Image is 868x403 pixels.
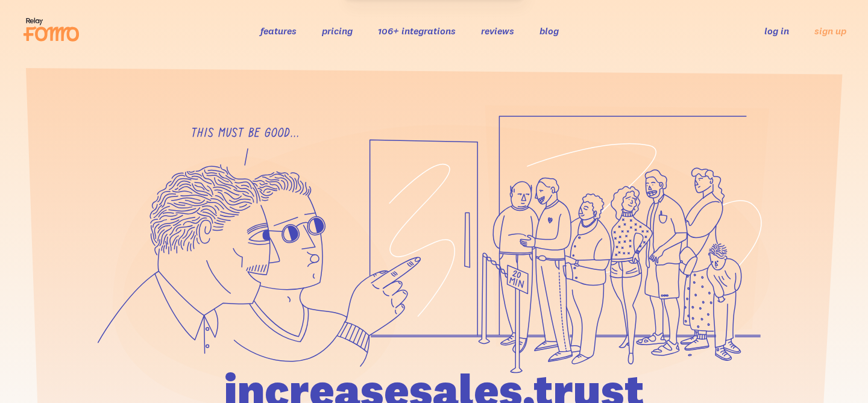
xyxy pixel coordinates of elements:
a: reviews [481,25,514,37]
a: sign up [814,25,846,37]
a: log in [764,25,789,37]
a: features [260,25,297,37]
a: pricing [322,25,353,37]
a: blog [539,25,559,37]
a: 106+ integrations [378,25,456,37]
